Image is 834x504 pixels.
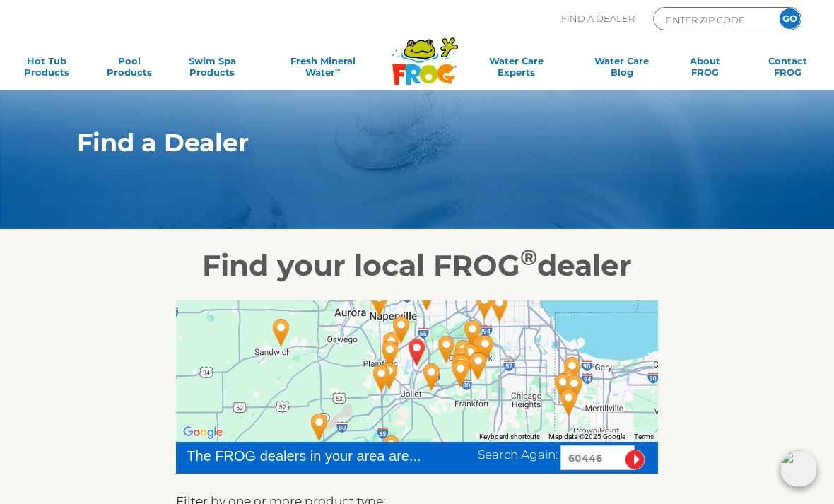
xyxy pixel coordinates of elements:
div: The FROG dealers in your area are... [187,445,422,467]
a: Hot TubProducts [14,55,78,83]
div: The Great Escape - Orland Park - 11 miles away. [449,332,493,382]
div: Neptune Pools - 7 miles away. [368,351,411,400]
div: Caribbean Pools Inc - Orland Park - 9 miles away. [440,336,483,386]
input: Zip Code Form [664,11,760,28]
input: Submit [625,450,645,470]
div: St John Pool Center - 32 miles away. [547,377,591,427]
div: Paradise Pools - 27 miles away. [259,307,303,357]
div: B & F Pools - Highland - 31 miles away. [551,346,594,395]
div: Paradise Pools & Spas of Illinois - 5 miles away. [370,321,413,370]
div: DesRochers Backyard Pools & Spas - Morris - 25 miles away. [298,402,341,452]
div: Royal Pools & More - 30 miles away. [541,362,585,411]
button: Keyboard shortcuts [479,432,540,442]
a: Open this area in Google Maps (opens a new window) [180,423,226,442]
a: Terms [634,433,654,440]
div: Leslie's Poolmart Inc # 411 - 14 miles away. [464,324,507,373]
a: AboutFROG [673,55,737,83]
a: Fresh MineralWater∞ [263,55,383,83]
span: Search Again: [478,447,558,462]
div: DesRochers Backyard Pools & Spas - Shorewood - 9 miles away. [360,353,404,403]
a: Water CareBlog [589,55,654,83]
a: ContactFROG [756,55,820,83]
div: Leslie's Poolmart Inc # 612 - 12 miles away. [358,278,401,327]
p: Find A Dealer [561,7,635,30]
div: LOCKPORT, IL 60446 [395,327,439,377]
span: Map data ©2025 Google [548,433,625,440]
h2: Find your local FROG dealer [56,247,778,283]
h1: Find a Dealer [77,129,706,157]
a: Water CareExperts [462,55,571,83]
div: Mud Turtle Pools - 10 miles away. [439,348,483,398]
div: The Great Escape - Tinley Park - 13 miles away. [460,324,504,373]
div: Aqua Pools Inc - 6 miles away. [425,324,469,374]
a: PoolProducts [97,55,161,83]
div: American Sale Inc - Orland Park - 9 miles away. [442,329,486,378]
div: American Sale Inc - Romeoville - 5 miles away. [380,305,423,354]
input: GO [780,8,800,29]
img: openIcon [780,450,817,487]
div: Leslie's Poolmart Inc # 385 - 19 miles away. [478,283,522,332]
img: Google [180,423,226,442]
sup: ∞ [335,66,340,74]
div: Caribbean Pools & Spas - 9 miles away. [440,343,483,392]
div: All Seasons Pools & Spas Inc ? Orland Park - 12 miles away. [451,309,495,358]
div: Genuine Pool Care Inc - 24 miles away. [337,433,381,482]
div: The Great Escape - Joliet - 5 miles away. [368,329,412,379]
div: DesRochers Backyard Pools & Spas - Wilmington - 20 miles away. [370,424,413,474]
div: American Sale Inc - Outlet - 13 miles away. [456,341,500,390]
sup: ® [520,244,537,271]
div: Leslie's Poolmart Inc # 415 - 31 miles away. [547,358,591,408]
div: Caribbean Pools & Spas - Schererville - 32 miles away. [553,363,597,413]
div: American Sale Inc - Bridgeview - 17 miles away. [463,280,507,329]
div: Cancun Pools & Spas - 9 miles away. [439,341,483,391]
a: Swim SpaProducts [180,55,245,83]
div: American Sale, Inc - Tinley Park - 13 miles away. [457,341,500,390]
div: Pool & Spa Works Inc - 6 miles away. [410,352,454,402]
